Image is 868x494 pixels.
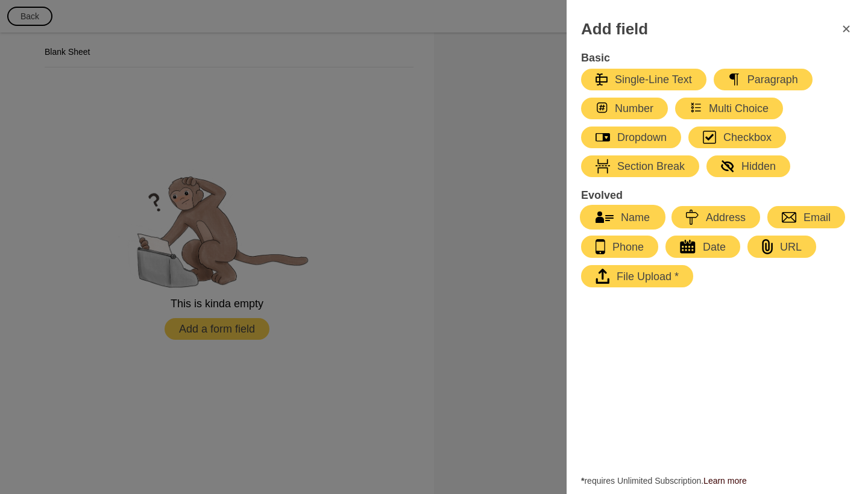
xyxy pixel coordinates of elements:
[675,98,783,119] button: Multi Choice
[581,155,699,177] button: Section Break
[706,155,790,177] button: Hidden
[596,159,685,174] div: Section Break
[714,69,813,90] button: Paragraph
[581,206,664,228] button: Name
[665,236,740,258] button: Date
[782,210,831,225] div: Email
[690,101,769,116] div: Multi Choice
[839,22,854,36] svg: FormClose
[767,206,845,228] button: Email
[596,130,667,145] div: Dropdown
[688,127,786,148] button: Checkbox
[581,475,854,487] span: requires Unlimited Subscription.
[728,72,798,87] div: Paragraph
[581,51,841,65] h4: Basic
[581,98,668,119] button: Number
[596,72,692,87] div: Single-Line Text
[832,14,861,43] button: FormClose
[596,210,650,225] div: Name
[747,236,816,258] button: URL
[581,188,841,202] h4: Evolved
[581,19,648,39] h3: Add field
[721,159,776,174] div: Hidden
[596,239,644,254] div: Phone
[581,236,658,258] button: Phone
[581,127,681,148] button: Dropdown
[703,476,747,486] a: Learn more
[671,206,760,228] button: Address
[581,265,693,287] button: File Upload *
[596,101,653,116] div: Number
[762,239,802,254] div: URL
[703,130,772,145] div: Checkbox
[686,210,746,225] div: Address
[596,269,679,284] div: File Upload *
[581,69,706,90] button: Single-Line Text
[680,240,726,254] div: Date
